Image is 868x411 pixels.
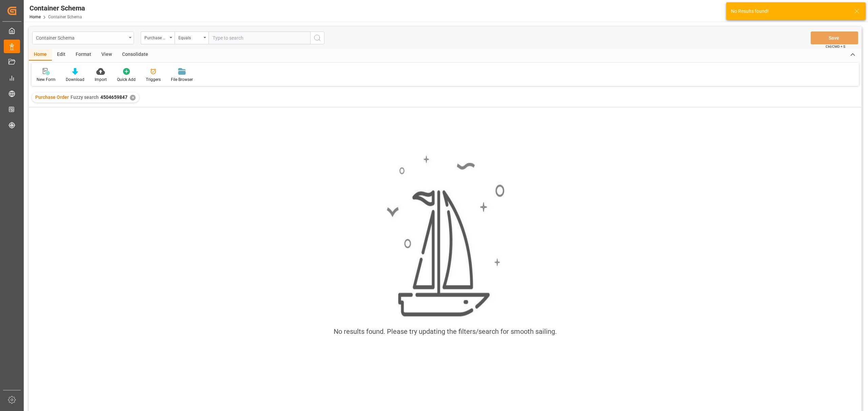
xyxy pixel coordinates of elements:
[130,95,136,101] div: ✕
[117,49,153,61] div: Consolidate
[178,33,201,41] div: Equals
[386,154,505,319] img: smooth_sailing.jpeg
[141,31,175,44] button: open menu
[66,77,84,83] div: Download
[95,77,107,83] div: Import
[209,31,310,44] input: Type to search
[100,94,127,100] span: 4504659847
[71,49,96,61] div: Format
[29,3,85,13] div: Container Schema
[36,33,126,42] div: Container Schema
[144,33,167,41] div: Purchase Order
[35,94,69,100] span: Purchase Order
[52,49,71,61] div: Edit
[826,44,845,49] span: Ctrl/CMD + S
[29,15,41,19] a: Home
[175,31,209,44] button: open menu
[146,77,161,83] div: Triggers
[32,31,134,44] button: open menu
[334,326,557,337] div: No results found. Please try updating the filters/search for smooth sailing.
[310,31,324,44] button: search button
[96,49,117,61] div: View
[731,8,848,15] div: No Results found!
[37,77,56,83] div: New Form
[811,31,858,44] button: Save
[29,49,52,61] div: Home
[71,94,99,100] span: Fuzzy search
[117,77,136,83] div: Quick Add
[171,77,193,83] div: File Browser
